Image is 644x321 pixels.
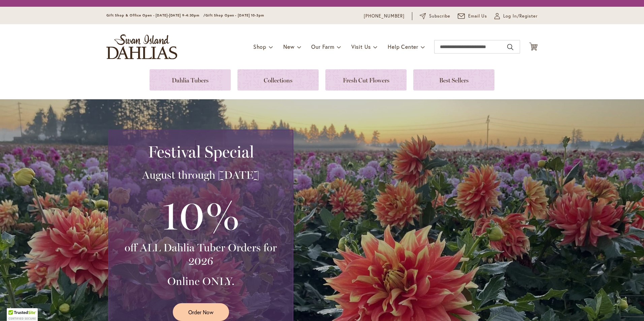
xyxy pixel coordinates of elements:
span: Order Now [188,308,214,316]
a: Subscribe [420,13,450,20]
a: Email Us [458,13,487,20]
h3: off ALL Dahlia Tuber Orders for 2026 [117,241,285,268]
span: Our Farm [311,43,334,50]
a: [PHONE_NUMBER] [364,13,405,20]
span: Help Center [388,43,418,50]
span: Gift Shop & Office Open - [DATE]-[DATE] 9-4:30pm / [106,13,205,17]
span: Gift Shop Open - [DATE] 10-3pm [205,13,264,17]
span: Log In/Register [503,13,538,20]
a: Log In/Register [494,13,538,20]
h2: Festival Special [117,142,285,161]
span: New [283,43,294,50]
span: Subscribe [429,13,450,20]
div: TrustedSite Certified [7,308,38,321]
h3: August through [DATE] [117,168,285,182]
span: Email Us [468,13,487,20]
a: Order Now [173,303,229,321]
h3: Online ONLY. [117,275,285,288]
span: Visit Us [351,43,371,50]
h3: 10% [117,188,285,241]
span: Shop [253,43,266,50]
a: store logo [106,34,177,59]
button: Search [507,42,513,52]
